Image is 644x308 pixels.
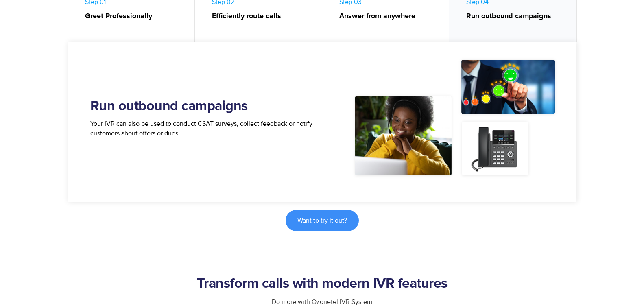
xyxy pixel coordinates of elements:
[90,120,312,138] span: Your IVR can also be used to conduct CSAT surveys, collect feedback or notify customers about off...
[286,210,359,231] a: Want to try it out?
[297,217,347,224] span: Want to try it out?
[85,11,187,22] strong: Greet Professionally
[272,298,372,306] span: Do more with Ozonetel IVR System
[212,11,314,22] strong: Efficiently route calls
[466,11,568,22] strong: Run outbound campaigns
[90,98,322,115] h2: Run outbound campaigns
[68,276,576,292] h2: Transform calls with modern IVR features
[339,11,441,22] strong: Answer from anywhere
